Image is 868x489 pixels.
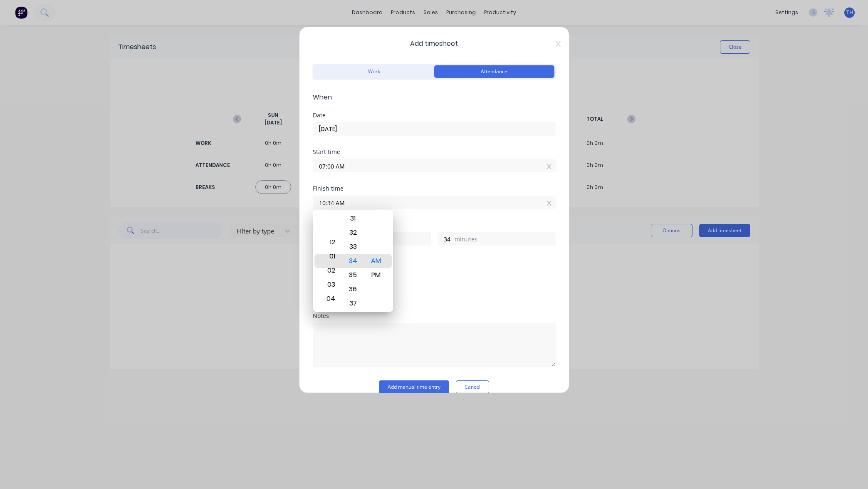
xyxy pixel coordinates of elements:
[438,233,453,245] input: 0
[316,272,552,283] div: Add breaks
[313,149,556,155] div: Start time
[320,292,340,306] div: 04
[320,235,340,249] div: 12
[379,380,449,394] button: Add manual time entry
[313,293,556,303] span: Details
[343,254,363,268] div: 34
[456,380,489,394] button: Cancel
[343,240,363,254] div: 33
[313,112,556,118] div: Date
[320,278,340,292] div: 03
[319,210,341,312] div: Hour
[343,282,363,296] div: 36
[366,268,386,282] div: PM
[320,249,340,263] div: 01
[313,92,556,102] span: When
[313,39,556,49] span: Add timesheet
[320,263,340,278] div: 02
[366,254,386,268] div: AM
[343,268,363,282] div: 35
[313,259,556,265] div: Breaks
[343,296,363,310] div: 37
[314,65,434,78] button: Work
[313,186,556,191] div: Finish time
[343,226,363,240] div: 32
[455,235,555,245] label: minutes
[343,211,363,226] div: 31
[313,222,556,228] div: Hours worked
[320,306,340,320] div: 05
[313,313,556,319] div: Notes
[341,210,364,312] div: Minute
[434,65,554,78] button: Attendance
